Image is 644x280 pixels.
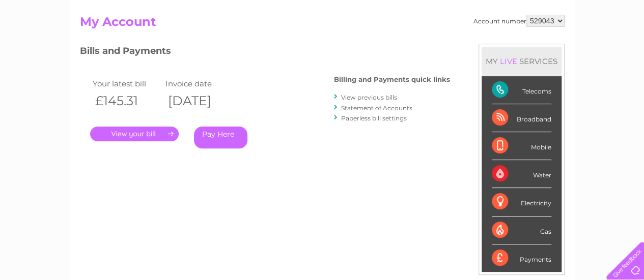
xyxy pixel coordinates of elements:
h4: Billing and Payments quick links [334,76,450,83]
div: Broadband [492,104,551,132]
th: [DATE] [163,90,236,111]
a: Water [465,43,484,51]
a: Energy [490,43,513,51]
a: Telecoms [519,43,549,51]
div: Account number [473,15,565,27]
td: Your latest bill [90,77,163,90]
a: 0333 014 3131 [452,5,522,18]
div: Electricity [492,188,551,216]
a: . [90,127,179,141]
img: logo.png [22,26,74,57]
div: LIVE [498,56,519,66]
a: View previous bills [341,94,397,101]
a: Pay Here [194,127,247,148]
div: Water [492,160,551,188]
h3: Bills and Payments [80,44,450,61]
div: Clear Business is a trading name of Verastar Limited (registered in [GEOGRAPHIC_DATA] No. 3667643... [82,6,563,49]
a: Paperless bill settings [341,114,407,122]
a: Blog [555,43,570,51]
td: Invoice date [163,77,236,90]
div: Telecoms [492,76,551,104]
h2: My Account [80,15,565,34]
a: Log out [610,43,634,51]
div: MY SERVICES [482,47,562,76]
a: Statement of Accounts [341,104,412,112]
div: Payments [492,244,551,272]
div: Mobile [492,132,551,160]
div: Gas [492,216,551,244]
th: £145.31 [90,90,163,111]
a: Contact [576,43,601,51]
